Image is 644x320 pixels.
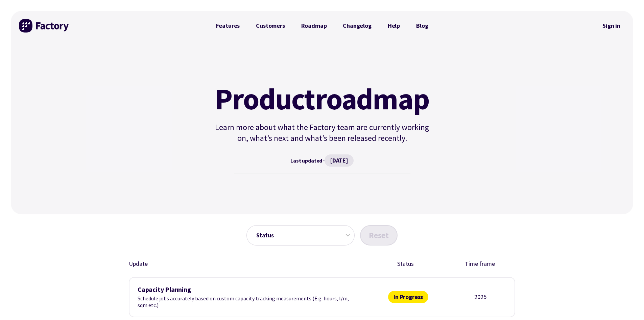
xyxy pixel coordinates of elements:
mark: roadmap [315,84,430,114]
div: Time frame [459,259,500,269]
span: [DATE] [325,154,354,167]
div: Last updated · [212,154,432,167]
img: Factory [19,19,70,33]
a: Sign in [598,18,625,34]
a: Roadmap [293,19,335,33]
a: Blog [408,19,436,33]
a: Customers [248,19,293,33]
p: Learn more about what the Factory team are currently working on, what’s next and what’s been rele... [212,122,432,144]
nav: Secondary Navigation [598,18,625,34]
button: Reset [360,225,398,246]
a: Features [208,19,248,33]
a: Help [380,19,408,33]
div: Schedule jobs accurately based on custom capacity tracking measurements (E.g. hours, l/m, sqm etc.) [138,286,354,308]
div: 2025 [462,293,498,301]
h1: Product [212,84,432,114]
div: Status [385,259,426,269]
h3: Capacity Planning [138,286,354,294]
div: Update [129,259,352,269]
span: In Progress [388,291,428,303]
nav: Primary Navigation [208,19,436,33]
a: Changelog [335,19,379,33]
